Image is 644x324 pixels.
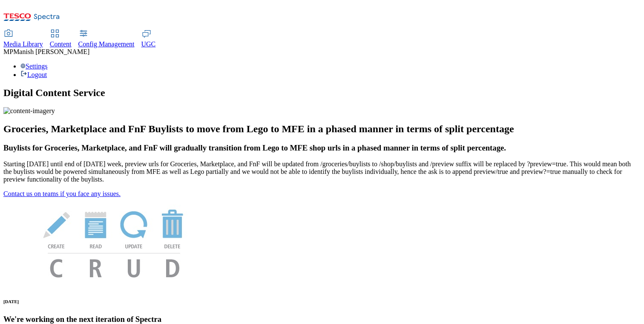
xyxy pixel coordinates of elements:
span: Content [50,40,72,48]
a: Logout [20,71,47,78]
h6: [DATE] [3,299,641,304]
span: UGC [141,40,156,48]
span: Manish [PERSON_NAME] [13,48,89,55]
a: Media Library [3,30,43,48]
img: News Image [3,198,225,287]
span: Media Library [3,40,43,48]
h3: We're working on the next iteration of Spectra [3,315,641,324]
a: Content [50,30,72,48]
a: UGC [141,30,156,48]
span: MP [3,48,13,55]
span: Config Management [78,40,135,48]
a: Settings [20,63,48,70]
h3: Buylists for Groceries, Marketplace, and FnF will gradually transition from Lego to MFE shop urls... [3,143,641,153]
a: Contact us on teams if you face any issues. [3,190,121,197]
img: content-imagery [3,107,55,115]
a: Config Management [78,30,135,48]
h1: Digital Content Service [3,87,641,99]
p: Starting [DATE] until end of [DATE] week, preview urls for Groceries, Marketplace, and FnF will b... [3,160,641,183]
h2: Groceries, Marketplace and FnF Buylists to move from Lego to MFE in a phased manner in terms of s... [3,123,641,135]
